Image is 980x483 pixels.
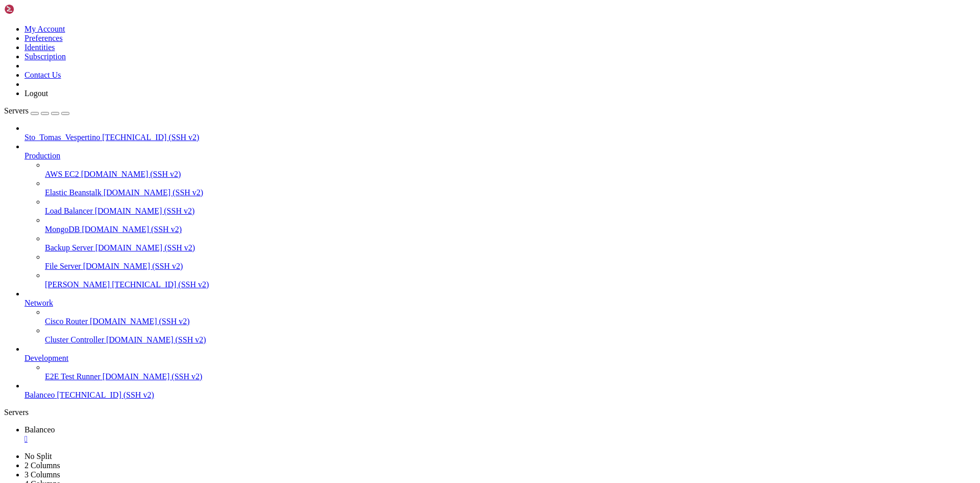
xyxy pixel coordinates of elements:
li: Balanceo [TECHNICAL_ID] (SSH v2) [24,381,976,400]
a: AWS EC2 [DOMAIN_NAME] (SSH v2) [45,170,976,179]
span: Production [24,151,60,160]
span: Cisco Router [45,317,88,326]
span: AWS EC2 [45,170,79,178]
span: Development [24,354,68,362]
a: File Server [DOMAIN_NAME] (SSH v2) [45,262,976,271]
li: Load Balancer [DOMAIN_NAME] (SSH v2) [45,197,976,216]
li: Cisco Router [DOMAIN_NAME] (SSH v2) [45,308,976,326]
a: Production [24,151,976,160]
span: [DOMAIN_NAME] (SSH v2) [90,317,190,326]
a: Cluster Controller [DOMAIN_NAME] (SSH v2) [45,335,976,344]
li: Backup Server [DOMAIN_NAME] (SSH v2) [45,234,976,252]
a: No Split [24,452,52,461]
li: Elastic Beanstalk [DOMAIN_NAME] (SSH v2) [45,179,976,197]
span: Cluster Controller [45,335,104,344]
span: [DOMAIN_NAME] (SSH v2) [83,262,183,270]
li: MongoDB [DOMAIN_NAME] (SSH v2) [45,216,976,234]
span: Balanceo [24,390,55,399]
span: [DOMAIN_NAME] (SSH v2) [104,188,204,197]
span: Sto_Tomas_Vespertino [24,133,100,142]
a: MongoDB [DOMAIN_NAME] (SSH v2) [45,225,976,234]
span: Network [24,298,53,307]
a: Sto_Tomas_Vespertino [TECHNICAL_ID] (SSH v2) [24,133,976,142]
li: Network [24,289,976,344]
span: [DOMAIN_NAME] (SSH v2) [95,206,195,215]
a: Load Balancer [DOMAIN_NAME] (SSH v2) [45,206,976,216]
img: Shellngn [4,4,63,14]
a: Servers [4,106,69,115]
li: Production [24,142,976,289]
span: Load Balancer [45,206,93,215]
li: Sto_Tomas_Vespertino [TECHNICAL_ID] (SSH v2) [24,124,976,142]
a: Network [24,298,976,308]
a: E2E Test Runner [DOMAIN_NAME] (SSH v2) [45,372,976,381]
span: Backup Server [45,243,93,252]
span: [PERSON_NAME] [45,280,110,289]
span: [DOMAIN_NAME] (SSH v2) [82,225,182,234]
span: [TECHNICAL_ID] (SSH v2) [102,133,199,142]
a: Logout [24,89,48,98]
x-row: Connection timed out [4,4,847,13]
span: [DOMAIN_NAME] (SSH v2) [106,335,206,344]
a: Subscription [24,52,66,61]
li: E2E Test Runner [DOMAIN_NAME] (SSH v2) [45,363,976,381]
a: Identities [24,43,55,52]
span: Balanceo [24,425,55,434]
li: File Server [DOMAIN_NAME] (SSH v2) [45,252,976,271]
span: E2E Test Runner [45,372,101,381]
span: [DOMAIN_NAME] (SSH v2) [95,243,195,252]
a: Balanceo [TECHNICAL_ID] (SSH v2) [24,390,976,400]
span: [DOMAIN_NAME] (SSH v2) [81,170,181,178]
a: [PERSON_NAME] [TECHNICAL_ID] (SSH v2) [45,280,976,289]
span: [TECHNICAL_ID] (SSH v2) [57,390,154,399]
span: [DOMAIN_NAME] (SSH v2) [103,372,203,381]
a: 3 Columns [24,470,60,479]
a: Contact Us [24,71,61,79]
a: 2 Columns [24,461,60,470]
a: Cisco Router [DOMAIN_NAME] (SSH v2) [45,317,976,326]
li: AWS EC2 [DOMAIN_NAME] (SSH v2) [45,160,976,179]
li: [PERSON_NAME] [TECHNICAL_ID] (SSH v2) [45,271,976,289]
a: Elastic Beanstalk [DOMAIN_NAME] (SSH v2) [45,188,976,197]
a: Development [24,354,976,363]
li: Development [24,344,976,381]
span: Servers [4,106,29,115]
span: Elastic Beanstalk [45,188,102,197]
div: (0, 1) [4,13,8,21]
a: Preferences [24,34,63,42]
a: Balanceo [24,425,976,444]
a: Backup Server [DOMAIN_NAME] (SSH v2) [45,243,976,252]
span: File Server [45,262,81,270]
li: Cluster Controller [DOMAIN_NAME] (SSH v2) [45,326,976,344]
div: Servers [4,408,976,417]
span: [TECHNICAL_ID] (SSH v2) [112,280,209,289]
a: My Account [24,25,65,33]
a:  [24,434,976,444]
span: MongoDB [45,225,80,234]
